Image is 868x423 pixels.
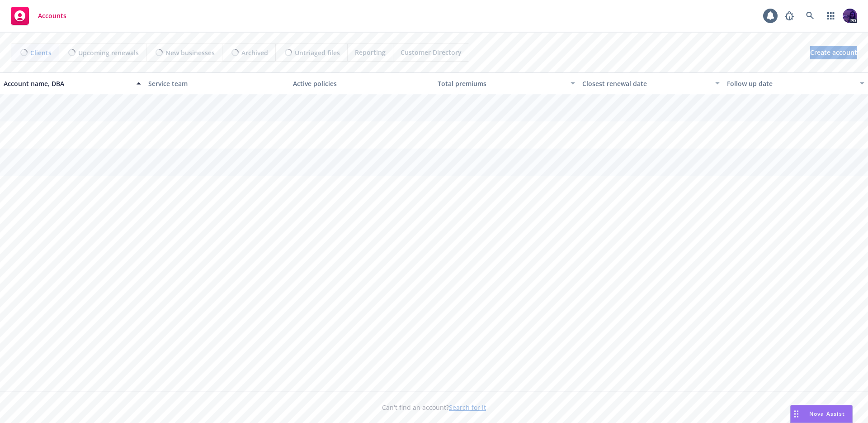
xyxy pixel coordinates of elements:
[843,9,857,23] img: photo
[822,7,840,25] a: Switch app
[78,48,139,58] span: Upcoming renewals
[790,405,853,423] button: Nova Assist
[791,405,802,423] div: Drag to move
[582,79,710,88] div: Closest renewal date
[148,79,286,88] div: Service team
[145,72,289,94] button: Service team
[401,48,462,57] span: Customer Directory
[780,7,798,25] a: Report a Bug
[382,403,486,412] span: Can't find an account?
[449,403,486,412] a: Search for it
[438,79,565,88] div: Total premiums
[4,79,131,88] div: Account name, DBA
[809,410,845,418] span: Nova Assist
[295,48,340,58] span: Untriaged files
[727,79,854,88] div: Follow up date
[355,48,386,57] span: Reporting
[7,3,70,29] a: Accounts
[801,7,819,25] a: Search
[810,44,857,61] span: Create account
[38,12,66,19] span: Accounts
[810,46,857,59] a: Create account
[579,72,723,94] button: Closest renewal date
[434,72,579,94] button: Total premiums
[241,48,268,58] span: Archived
[289,72,434,94] button: Active policies
[165,48,215,58] span: New businesses
[723,72,868,94] button: Follow up date
[30,48,52,58] span: Clients
[293,79,430,88] div: Active policies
